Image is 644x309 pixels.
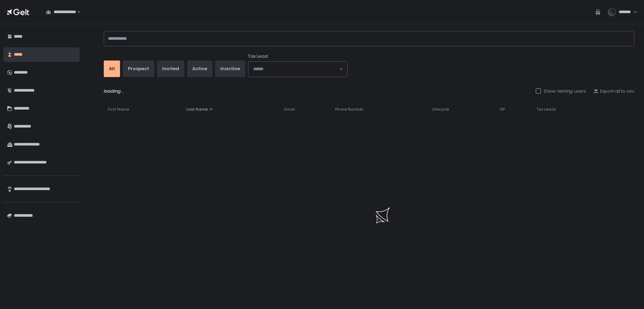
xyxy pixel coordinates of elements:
[157,60,184,77] button: invited
[284,107,295,112] span: Email
[42,5,81,19] div: Search for option
[123,60,154,77] button: prospect
[192,66,207,72] div: active
[108,107,129,112] span: First Name
[335,107,363,112] span: Phone Number
[76,9,76,16] input: Search for option
[187,60,212,77] button: active
[104,88,634,94] div: loading...
[109,66,115,72] div: All
[220,66,240,72] div: inactive
[162,66,179,72] div: invited
[248,62,347,77] div: Search for option
[253,66,339,73] input: Search for option
[215,60,245,77] button: inactive
[128,66,149,72] div: prospect
[248,53,268,59] span: Tax Lead
[186,107,208,112] span: Last Name
[432,107,449,112] span: Lifecycle
[104,60,120,77] button: All
[593,88,634,94] button: Export all to csv
[536,107,556,112] span: Tax Leads
[499,107,505,112] span: VIP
